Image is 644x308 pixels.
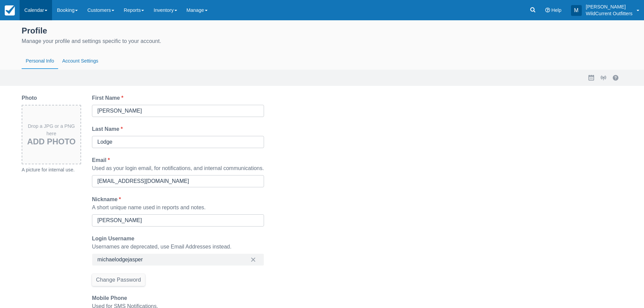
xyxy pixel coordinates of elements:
div: A picture for internal use. [22,166,81,174]
div: Profile [22,24,622,36]
label: Mobile Phone [92,294,130,302]
div: Drop a JPG or a PNG here [22,123,80,146]
span: Used as your login email, for notifications, and internal communications. [92,165,264,171]
label: Login Username [92,235,137,243]
label: Email [92,156,113,164]
span: Help [551,7,562,13]
button: Change Password [92,274,145,286]
h3: Add Photo [25,137,78,146]
label: Nickname [92,195,124,204]
label: Photo [22,94,40,102]
div: Usernames are deprecated, use Email Addresses instead. [92,243,264,251]
p: WildCurrent Outfitters [586,10,633,17]
i: Help [545,8,550,13]
div: Manage your profile and settings specific to your account. [22,37,622,45]
div: M [571,5,582,16]
label: Last Name [92,125,125,133]
button: Personal Info [22,53,58,69]
label: First Name [92,94,126,102]
div: A short unique name used in reports and notes. [92,204,264,212]
p: [PERSON_NAME] [586,3,633,10]
img: checkfront-main-nav-mini-logo.png [5,5,15,16]
button: Account Settings [58,53,102,69]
